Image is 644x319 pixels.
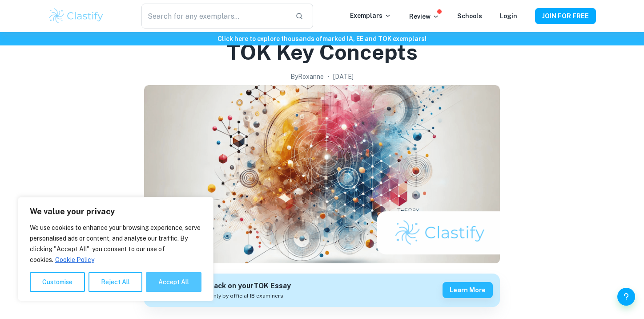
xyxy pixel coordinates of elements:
[2,34,642,44] h6: Click here to explore thousands of marked IA, EE and TOK exemplars !
[144,85,500,263] img: TOK Key Concepts cover image
[443,282,493,298] button: Learn more
[30,222,201,265] p: We use cookies to enhance your browsing experience, serve personalised ads or content, and analys...
[18,197,213,301] div: We value your privacy
[30,272,85,292] button: Customise
[89,272,142,292] button: Reject All
[144,274,500,307] a: Get feedback on yourTOK EssayMarked only by official IB examinersLearn more
[617,288,635,306] button: Help and Feedback
[146,272,201,292] button: Accept All
[290,72,324,82] h2: By Roxanne
[535,8,596,24] button: JOIN FOR FREE
[350,11,391,20] p: Exemplars
[189,292,283,300] span: Marked only by official IB examiners
[333,72,354,82] h2: [DATE]
[30,206,201,217] p: We value your privacy
[500,12,517,20] a: Login
[141,4,288,29] input: Search for any exemplars...
[177,281,291,292] h6: Get feedback on your TOK Essay
[327,72,330,82] p: •
[48,7,105,25] img: Clastify logo
[409,12,439,21] p: Review
[457,12,482,20] a: Schools
[227,38,418,66] h1: TOK Key Concepts
[55,256,95,264] a: Cookie Policy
